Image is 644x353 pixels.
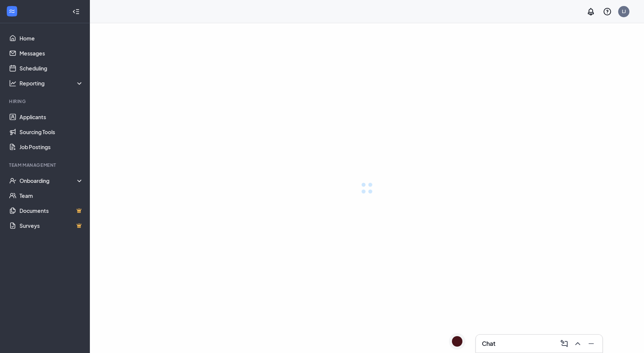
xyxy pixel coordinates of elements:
button: ChevronUp [571,338,583,350]
div: LJ [622,8,626,15]
svg: Collapse [72,8,80,15]
a: Home [19,31,83,46]
a: Job Postings [19,139,83,154]
div: Reporting [19,79,84,87]
a: DocumentsCrown [19,203,83,218]
a: Messages [19,46,83,61]
a: Team [19,188,83,203]
a: Scheduling [19,61,83,76]
a: SurveysCrown [19,218,83,233]
svg: WorkstreamLogo [8,7,16,15]
div: Onboarding [19,177,84,184]
h3: Chat [482,340,495,348]
a: Sourcing Tools [19,124,83,139]
button: Minimize [584,338,596,350]
svg: ChevronUp [573,339,582,348]
svg: Analysis [9,79,16,87]
svg: UserCheck [9,177,16,184]
div: Hiring [9,98,82,105]
svg: QuestionInfo [603,7,612,16]
div: Team Management [9,162,82,168]
svg: Notifications [586,7,595,16]
svg: ComposeMessage [560,339,569,348]
a: Applicants [19,109,83,124]
svg: Minimize [587,339,596,348]
button: ComposeMessage [558,338,569,350]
